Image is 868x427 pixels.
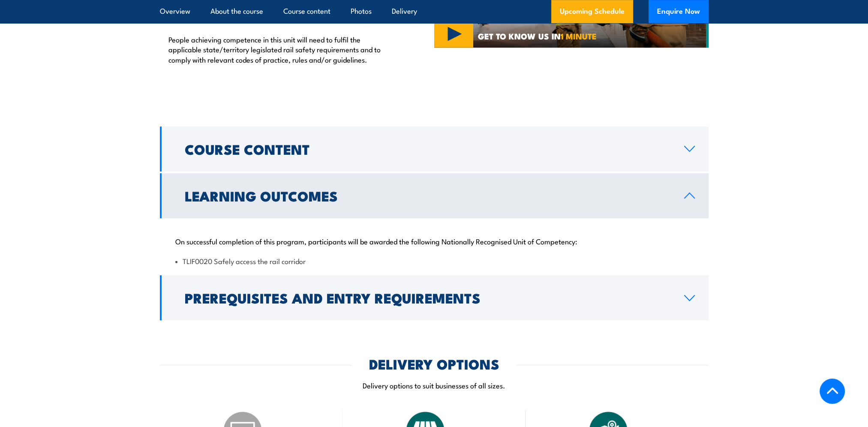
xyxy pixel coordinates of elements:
[160,173,709,218] a: Learning Outcomes
[185,189,670,201] h2: Learning Outcomes
[168,34,395,64] p: People achieving competence in this unit will need to fulfil the applicable state/territory legis...
[185,143,670,155] h2: Course Content
[160,126,709,171] a: Course Content
[175,237,693,245] p: On successful completion of this program, participants will be awarded the following Nationally R...
[160,380,709,390] p: Delivery options to suit businesses of all sizes.
[369,358,499,370] h2: DELIVERY OPTIONS
[478,32,597,40] span: GET TO KNOW US IN
[175,256,693,266] li: TLIF0020 Safely access the rail corridor
[561,30,597,42] strong: 1 MINUTE
[160,275,709,320] a: Prerequisites and Entry Requirements
[185,292,670,304] h2: Prerequisites and Entry Requirements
